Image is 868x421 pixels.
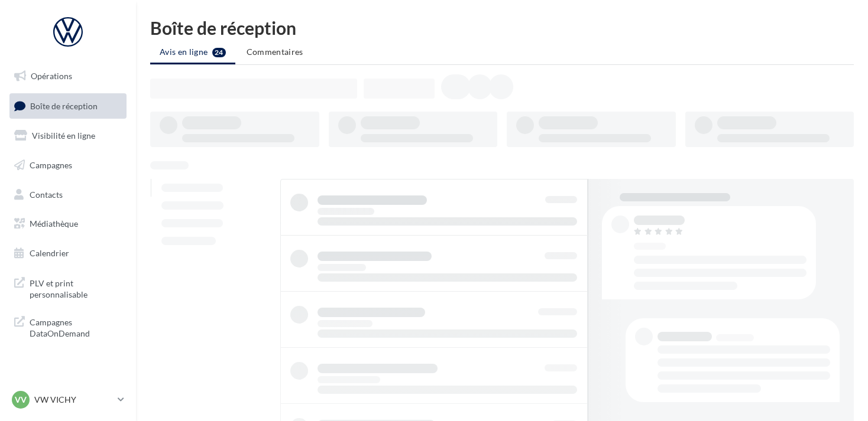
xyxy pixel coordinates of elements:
[32,130,95,141] span: Visibilité en ligne
[7,93,129,119] a: Boîte de réception
[7,270,129,305] a: PLV et print personnalisable
[30,314,122,340] span: Campagnes DataOnDemand
[34,394,113,406] p: VW VICHY
[30,248,69,258] span: Calendrier
[7,123,129,148] a: Visibilité en ligne
[7,309,129,344] a: Campagnes DataOnDemand
[30,189,63,199] span: Contacts
[30,275,122,301] span: PLV et print personnalisable
[247,47,303,57] span: Commentaires
[15,394,27,406] span: VV
[30,160,72,170] span: Campagnes
[7,241,129,266] a: Calendrier
[30,100,98,110] span: Boîte de réception
[9,389,127,411] a: VV VW VICHY
[7,211,129,236] a: Médiathèque
[7,153,129,178] a: Campagnes
[7,182,129,207] a: Contacts
[7,64,129,89] a: Opérations
[31,71,72,81] span: Opérations
[30,218,78,229] span: Médiathèque
[150,19,854,37] div: Boîte de réception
